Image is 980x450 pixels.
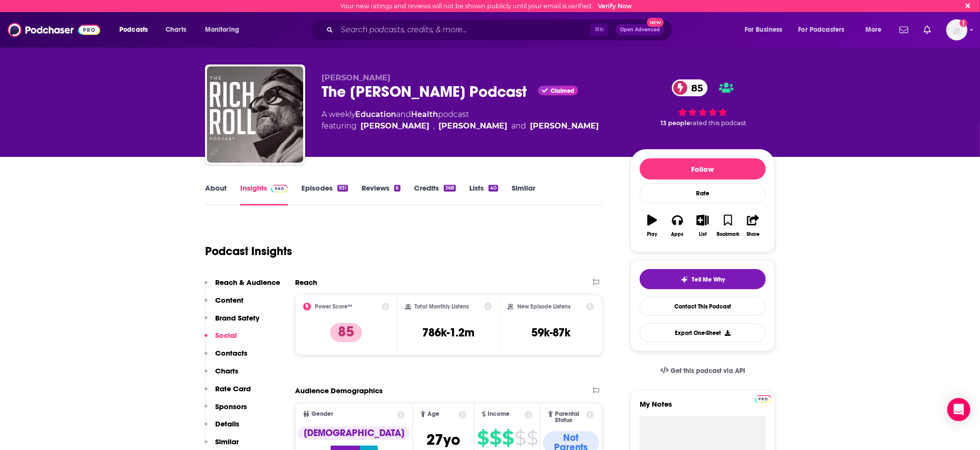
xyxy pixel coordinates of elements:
div: [PERSON_NAME] [438,120,507,132]
a: Credits368 [414,183,456,206]
div: A weekly podcast [322,109,599,132]
a: Health [411,110,438,119]
span: $ [477,430,489,446]
p: Brand Safety [215,313,259,322]
button: open menu [113,22,160,38]
p: 85 [330,323,362,342]
span: and [511,120,526,132]
img: Podchaser Pro [271,185,288,193]
div: Share [747,231,760,237]
span: $ [490,430,501,446]
div: [PERSON_NAME] [530,120,599,132]
span: Income [488,411,510,417]
div: List [699,231,707,237]
p: Details [215,419,239,428]
a: Education [355,110,396,119]
h2: Audience Demographics [295,386,383,395]
span: Parental Status [555,411,585,424]
span: New [647,18,664,27]
p: Contacts [215,348,247,358]
span: and [396,110,411,119]
span: 13 people [661,119,691,127]
button: open menu [792,22,859,38]
span: [PERSON_NAME] [322,73,390,82]
span: ⌘ K [590,24,608,36]
h2: Reach [295,278,317,287]
span: Charts [166,23,186,37]
a: Episodes931 [301,183,348,206]
button: Bookmark [715,208,740,243]
span: rated this podcast [691,119,747,127]
span: Monitoring [205,23,239,37]
button: open menu [859,22,894,38]
button: Reach & Audience [205,278,280,296]
div: 40 [489,185,498,192]
h2: Total Monthly Listens [415,303,469,310]
img: Podchaser Pro [755,395,772,403]
img: The Rich Roll Podcast [207,66,303,163]
a: InsightsPodchaser Pro [240,183,288,206]
span: 27 yo [426,430,460,449]
span: $ [502,430,514,446]
div: 931 [337,185,348,192]
button: Show profile menu [946,19,967,40]
span: , [433,120,435,132]
span: Podcasts [119,23,148,37]
a: Rich Roll [361,120,429,132]
div: 6 [394,185,400,192]
div: Rate [640,183,766,203]
button: Brand Safety [205,313,259,331]
h3: 59k-87k [531,325,570,340]
a: Pro website [755,394,772,403]
img: Podchaser - Follow, Share and Rate Podcasts [8,21,100,39]
div: Apps [671,231,684,237]
input: Search podcasts, credits, & more... [337,22,590,38]
img: User Profile [946,19,967,40]
div: Open Intercom Messenger [947,398,970,421]
a: Lists40 [469,183,498,206]
a: Contact This Podcast [640,297,766,316]
button: Play [640,208,665,243]
p: Similar [215,437,239,446]
div: 368 [444,185,456,192]
span: Age [427,411,439,417]
div: Play [647,231,658,237]
a: Similar [512,183,535,206]
span: featuring [322,120,599,132]
h3: 786k-1.2m [422,325,475,340]
a: Get this podcast via API [653,359,753,383]
button: tell me why sparkleTell Me Why [640,269,766,289]
span: Get this podcast via API [671,367,745,375]
span: More [865,23,882,37]
a: Charts [159,22,192,38]
a: Show notifications dropdown [920,22,935,38]
button: open menu [198,22,252,38]
h2: Power Score™ [315,303,352,310]
p: Content [215,296,244,305]
svg: Email not verified [960,19,967,27]
button: Share [741,208,766,243]
button: Contacts [205,348,247,366]
span: 85 [682,79,708,96]
button: Sponsors [205,402,247,420]
label: My Notes [640,399,766,416]
button: List [690,208,715,243]
span: $ [515,430,526,446]
span: Tell Me Why [692,276,725,283]
p: Reach & Audience [215,278,280,287]
a: Reviews6 [361,183,400,206]
span: For Business [745,23,783,37]
div: Your new ratings and reviews will not be shown publicly until your email is verified. [341,2,632,10]
a: About [205,183,227,206]
button: Follow [640,158,766,180]
button: Content [205,296,244,313]
h2: New Episode Listens [517,303,570,310]
a: Show notifications dropdown [896,22,912,38]
button: Apps [665,208,690,243]
button: Open AdvancedNew [616,24,664,36]
button: Details [205,419,239,437]
button: Social [205,331,237,348]
a: Verify Now [598,2,632,10]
